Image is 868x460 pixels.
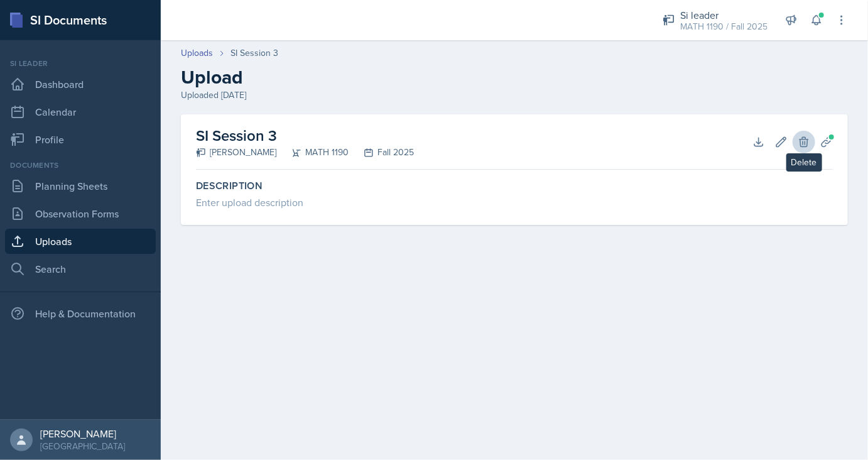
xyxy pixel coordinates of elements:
a: Planning Sheets [5,173,156,199]
div: Si leader [5,58,156,69]
a: Uploads [181,47,213,60]
a: Dashboard [5,72,156,97]
div: Help & Documentation [5,301,156,326]
div: Fall 2025 [349,146,414,159]
div: SI Session 3 [231,47,278,60]
h2: SI Session 3 [196,124,414,147]
div: [PERSON_NAME] [40,427,125,440]
div: Si leader [680,8,768,23]
button: Delete [793,131,815,153]
a: Calendar [5,99,156,124]
h2: Upload [181,66,848,89]
div: Uploaded [DATE] [181,89,848,102]
div: MATH 1190 [276,146,349,159]
a: Observation Forms [5,201,156,226]
div: [GEOGRAPHIC_DATA] [40,440,125,452]
div: [PERSON_NAME] [196,146,276,159]
a: Search [5,256,156,282]
a: Profile [5,127,156,152]
label: Description [196,180,833,192]
div: MATH 1190 / Fall 2025 [680,20,768,33]
div: Documents [5,160,156,171]
div: Enter upload description [196,195,833,210]
a: Uploads [5,229,156,254]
